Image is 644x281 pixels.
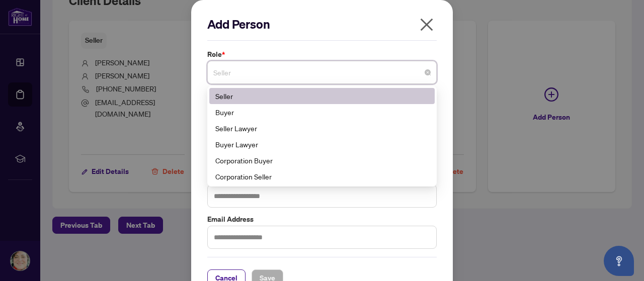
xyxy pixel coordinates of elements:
span: close-circle [425,69,431,75]
div: Seller [209,88,435,104]
div: Buyer Lawyer [209,136,435,152]
span: Seller [213,63,431,82]
div: Seller Lawyer [209,120,435,136]
label: Role [207,49,437,60]
div: Corporation Buyer [215,155,429,166]
div: Corporation Seller [209,168,435,184]
div: Buyer [209,104,435,120]
div: Buyer [215,107,429,118]
div: Seller Lawyer [215,123,429,134]
label: Email Address [207,214,437,225]
span: close [419,17,435,33]
button: Open asap [604,246,634,276]
div: Seller [215,90,429,102]
div: Buyer Lawyer [215,139,429,150]
div: Corporation Buyer [209,152,435,168]
div: Corporation Seller [215,171,429,182]
h2: Add Person [207,16,437,32]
